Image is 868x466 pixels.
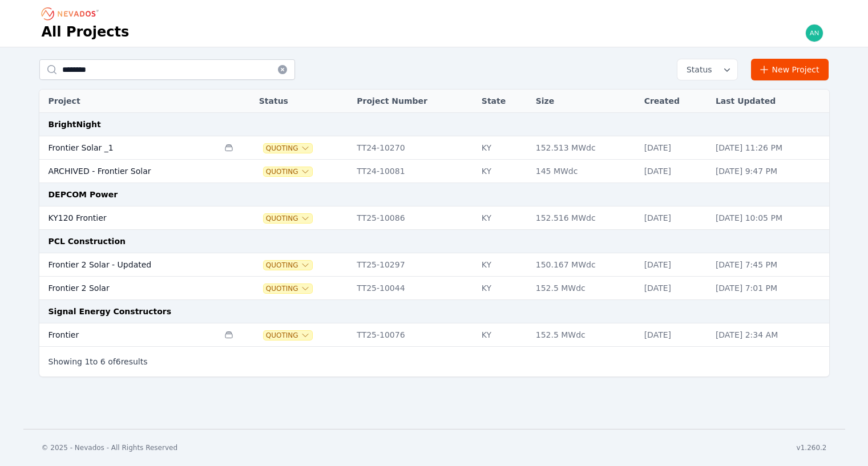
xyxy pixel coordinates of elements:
[39,113,829,136] td: BrightNight
[100,357,106,366] span: 6
[476,136,530,160] td: KY
[530,277,639,300] td: 152.5 MWdc
[39,277,829,300] tr: Frontier 2 SolarQuotingTT25-10044KY152.5 MWdc[DATE][DATE] 7:01 PM
[751,59,829,80] a: New Project
[530,323,639,347] td: 152.5 MWdc
[639,160,710,183] td: [DATE]
[682,64,712,75] span: Status
[805,24,823,42] img: andrew@nevados.solar
[264,144,312,153] button: Quoting
[639,90,710,113] th: Created
[39,206,829,230] tr: KY120 FrontierQuotingTT25-10086KY152.516 MWdc[DATE][DATE] 10:05 PM
[476,90,530,113] th: State
[253,90,352,113] th: Status
[639,206,710,230] td: [DATE]
[710,277,829,300] td: [DATE] 7:01 PM
[39,323,219,347] td: Frontier
[42,443,178,452] div: © 2025 - Nevados - All Rights Reserved
[39,253,219,277] td: Frontier 2 Solar - Updated
[351,136,475,160] td: TT24-10270
[530,253,639,277] td: 150.167 MWdc
[351,206,475,230] td: TT25-10086
[39,277,219,300] td: Frontier 2 Solar
[39,160,829,183] tr: ARCHIVED - Frontier SolarQuotingTT24-10081KY145 MWdc[DATE][DATE] 9:47 PM
[39,160,219,183] td: ARCHIVED - Frontier Solar
[677,59,737,80] button: Status
[39,230,829,253] td: PCL Construction
[530,90,639,113] th: Size
[710,90,829,113] th: Last Updated
[264,261,312,270] button: Quoting
[710,160,829,183] td: [DATE] 9:47 PM
[476,253,530,277] td: KY
[351,277,475,300] td: TT25-10044
[42,23,130,41] h1: All Projects
[39,323,829,347] tr: FrontierQuotingTT25-10076KY152.5 MWdc[DATE][DATE] 2:34 AM
[351,90,475,113] th: Project Number
[639,277,710,300] td: [DATE]
[476,160,530,183] td: KY
[710,136,829,160] td: [DATE] 11:26 PM
[476,206,530,230] td: KY
[264,214,312,223] button: Quoting
[476,323,530,347] td: KY
[39,136,829,160] tr: Frontier Solar _1QuotingTT24-10270KY152.513 MWdc[DATE][DATE] 11:26 PM
[84,357,90,366] span: 1
[39,206,219,230] td: KY120 Frontier
[530,160,639,183] td: 145 MWdc
[710,323,829,347] td: [DATE] 2:34 AM
[476,277,530,300] td: KY
[39,253,829,277] tr: Frontier 2 Solar - UpdatedQuotingTT25-10297KY150.167 MWdc[DATE][DATE] 7:45 PM
[39,90,219,113] th: Project
[264,331,312,340] button: Quoting
[797,443,827,452] div: v1.260.2
[710,253,829,277] td: [DATE] 7:45 PM
[710,206,829,230] td: [DATE] 10:05 PM
[351,323,475,347] td: TT25-10076
[351,160,475,183] td: TT24-10081
[39,300,829,323] td: Signal Energy Constructors
[264,284,312,293] button: Quoting
[264,167,312,176] button: Quoting
[639,136,710,160] td: [DATE]
[639,253,710,277] td: [DATE]
[39,136,219,160] td: Frontier Solar _1
[116,357,121,366] span: 6
[49,356,148,367] p: Showing to of results
[639,323,710,347] td: [DATE]
[42,5,102,23] nav: Breadcrumb
[530,206,639,230] td: 152.516 MWdc
[351,253,475,277] td: TT25-10297
[530,136,639,160] td: 152.513 MWdc
[39,183,829,206] td: DEPCOM Power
